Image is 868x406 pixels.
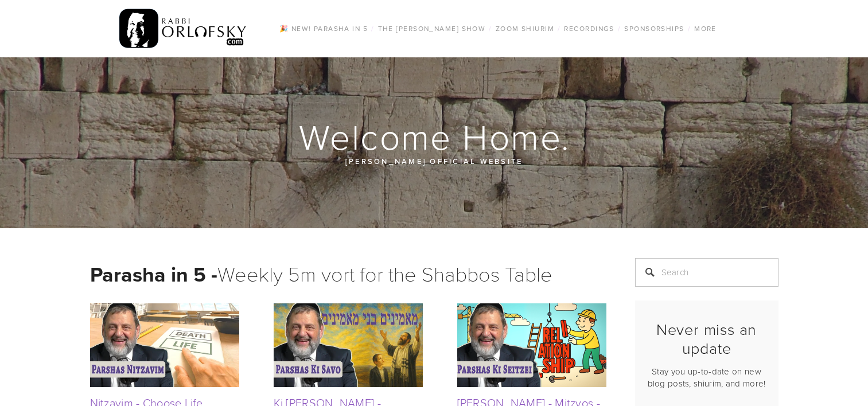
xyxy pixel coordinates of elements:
img: Ki Savo - Ma'aminim bnei ma'aminim [274,303,423,387]
span: / [489,24,492,33]
span: / [558,24,560,33]
a: More [691,21,720,36]
strong: Parasha in 5 - [90,259,217,289]
a: The [PERSON_NAME] Show [375,21,489,36]
a: 🎉 NEW! Parasha in 5 [276,21,371,36]
img: Nitzavim - Choose Life [90,303,239,387]
h2: Never miss an update [645,320,769,357]
span: / [618,24,621,33]
h1: Welcome Home. [90,118,780,155]
p: [PERSON_NAME] official website [159,155,710,167]
a: Zoom Shiurim [492,21,558,36]
h1: Weekly 5m vort for the Shabbos Table [90,258,606,290]
a: Sponsorships [621,21,687,36]
p: Stay you up-to-date on new blog posts, shiurim, and more! [645,365,769,389]
span: / [688,24,691,33]
img: RabbiOrlofsky.com [119,6,247,51]
img: Ki Seitzei - Mitzvos - Building a Relationship [457,303,606,387]
input: Search [635,258,779,287]
a: Recordings [560,21,617,36]
span: / [371,24,374,33]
